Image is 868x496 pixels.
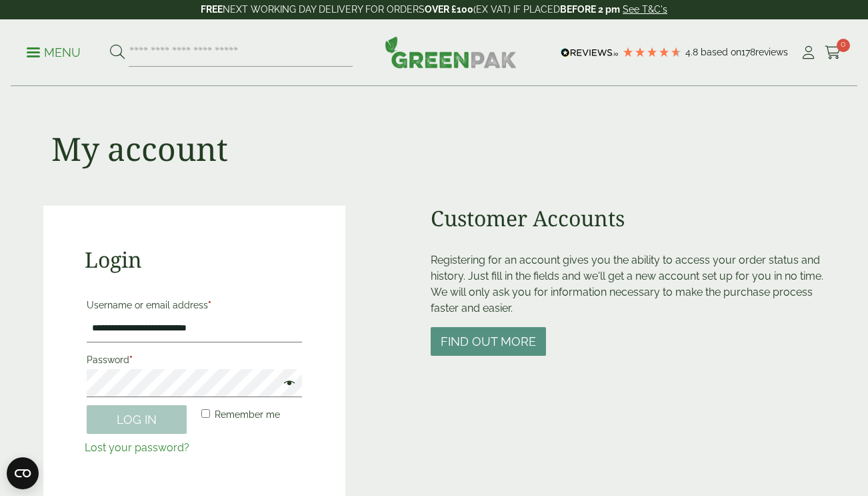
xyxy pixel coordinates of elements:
[560,4,620,15] strong: BEFORE 2 pm
[825,46,841,59] i: Cart
[7,457,39,489] button: Open CMP widget
[561,48,619,57] img: REVIEWS.io
[87,405,187,434] button: Log in
[431,252,825,316] p: Registering for an account gives you the ability to access your order status and history. Just fi...
[385,36,517,68] img: GreenPak Supplies
[622,46,682,58] div: 4.78 Stars
[431,327,546,356] button: Find out more
[685,47,701,57] span: 4.8
[87,350,302,369] label: Password
[741,47,755,57] span: 178
[800,46,817,59] i: My Account
[701,47,741,57] span: Based on
[201,4,223,15] strong: FREE
[51,130,228,168] h1: My account
[837,39,850,52] span: 0
[431,206,825,231] h2: Customer Accounts
[755,47,788,57] span: reviews
[425,4,473,15] strong: OVER £100
[85,247,304,272] h2: Login
[87,296,302,314] label: Username or email address
[85,441,189,454] a: Lost your password?
[215,409,280,420] span: Remember me
[201,409,210,418] input: Remember me
[27,45,81,58] a: Menu
[431,336,546,348] a: Find out more
[623,4,667,15] a: See T&C's
[27,45,81,61] p: Menu
[825,43,841,63] a: 0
